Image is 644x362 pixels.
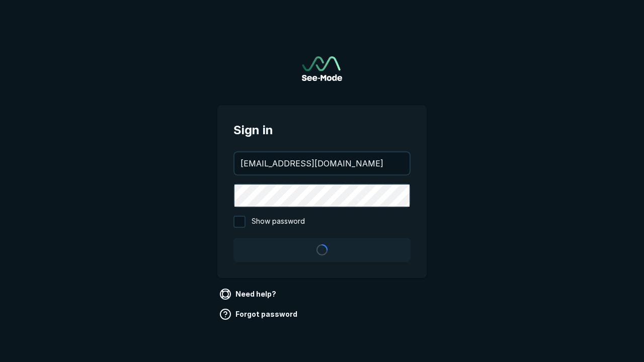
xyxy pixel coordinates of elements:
span: Sign in [233,121,411,139]
span: Show password [252,216,305,228]
input: your@email.com [234,152,410,174]
a: Go to sign in [302,56,342,81]
a: Need help? [217,286,280,302]
a: Forgot password [217,306,301,322]
img: See-Mode Logo [302,56,342,81]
